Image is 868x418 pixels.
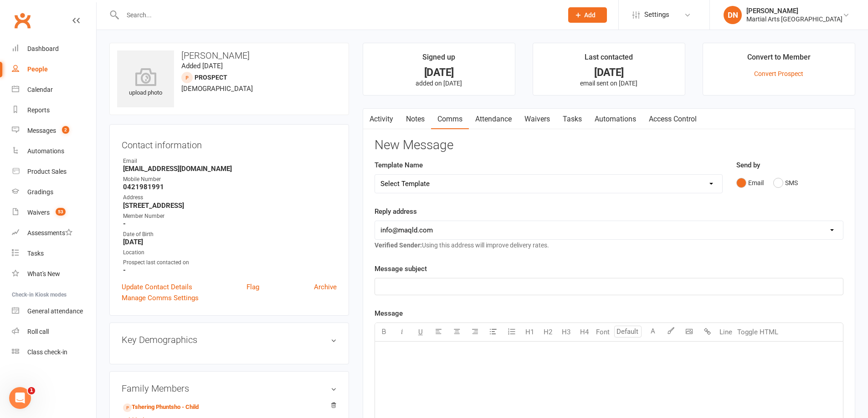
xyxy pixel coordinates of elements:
[418,328,423,336] span: U
[123,258,337,267] div: Prospect last contacted on
[556,109,588,130] a: Tasks
[422,51,455,68] div: Signed up
[12,59,96,80] a: People
[123,220,337,228] strong: -
[12,161,96,182] a: Product Sales
[588,109,642,130] a: Automations
[27,348,67,356] div: Class check-in
[614,326,642,337] input: Default
[11,9,34,32] a: Clubworx
[371,68,507,77] div: [DATE]
[363,109,400,130] a: Activity
[375,263,427,274] label: Message subject
[521,323,539,341] button: H1
[644,5,669,25] span: Settings
[375,206,417,217] label: Reply address
[27,45,59,52] div: Dashboard
[594,323,612,341] button: Font
[120,9,556,21] input: Search...
[27,328,49,335] div: Roll call
[27,147,64,155] div: Automations
[375,242,549,249] span: Using this address will improve delivery rates.
[122,282,192,292] a: Update Contact Details
[123,238,337,246] strong: [DATE]
[12,121,96,141] a: Messages 2
[28,387,35,394] span: 1
[122,136,337,150] h3: Contact information
[12,342,96,363] a: Class kiosk mode
[575,323,594,341] button: H4
[584,11,596,19] span: Add
[9,387,31,409] iframe: Intercom live chat
[12,141,96,161] a: Automations
[469,109,518,130] a: Attendance
[747,51,811,68] div: Convert to Member
[123,157,337,166] div: Email
[314,282,337,292] a: Archive
[736,160,760,171] label: Send by
[123,212,337,221] div: Member Number
[431,109,469,130] a: Comms
[12,223,96,243] a: Assessments
[27,106,50,114] div: Reports
[12,39,96,59] a: Dashboard
[56,208,66,216] span: 53
[195,74,227,81] snap: prospect
[375,242,422,249] strong: Verified Sender:
[411,323,430,341] button: U
[181,62,223,70] time: Added [DATE]
[557,323,575,341] button: H3
[27,188,53,196] div: Gradings
[27,250,44,257] div: Tasks
[12,322,96,342] a: Roll call
[585,51,633,68] div: Last contacted
[122,292,199,303] a: Manage Comms Settings
[27,168,67,175] div: Product Sales
[644,323,662,341] button: A
[62,126,69,134] span: 2
[123,248,337,257] div: Location
[541,68,677,77] div: [DATE]
[123,183,337,191] strong: 0421981991
[518,109,556,130] a: Waivers
[181,85,253,93] span: [DEMOGRAPHIC_DATA]
[375,138,843,152] h3: New Message
[12,243,96,264] a: Tasks
[400,109,431,130] a: Notes
[117,68,174,98] div: upload photo
[539,323,557,341] button: H2
[375,308,403,319] label: Message
[247,282,259,292] a: Flag
[122,383,337,393] h3: Family Members
[123,403,199,412] a: Tshering Phuntsho - Child
[27,270,60,277] div: What's New
[724,6,742,24] div: DN
[568,7,607,23] button: Add
[371,80,507,87] p: added on [DATE]
[27,229,72,237] div: Assessments
[122,335,337,345] h3: Key Demographics
[123,230,337,239] div: Date of Birth
[27,209,50,216] div: Waivers
[27,65,48,73] div: People
[746,7,842,15] div: [PERSON_NAME]
[27,127,56,134] div: Messages
[12,264,96,284] a: What's New
[746,15,842,23] div: Martial Arts [GEOGRAPHIC_DATA]
[12,80,96,100] a: Calendar
[754,70,803,77] a: Convert Prospect
[123,165,337,173] strong: [EMAIL_ADDRESS][DOMAIN_NAME]
[27,307,83,315] div: General attendance
[736,174,764,191] button: Email
[123,201,337,210] strong: [STREET_ADDRESS]
[773,174,798,191] button: SMS
[642,109,703,130] a: Access Control
[117,50,341,60] h3: [PERSON_NAME]
[123,193,337,202] div: Address
[12,301,96,322] a: General attendance kiosk mode
[541,80,677,87] p: email sent on [DATE]
[27,86,53,93] div: Calendar
[123,175,337,184] div: Mobile Number
[735,323,781,341] button: Toggle HTML
[12,202,96,223] a: Waivers 53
